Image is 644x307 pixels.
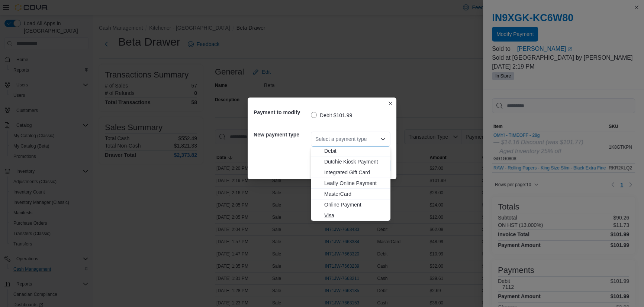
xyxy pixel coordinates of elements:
[311,189,390,199] button: MasterCard
[380,136,386,142] button: Close list of options
[324,169,386,176] span: Integrated Gift Card
[254,127,309,142] h5: New payment type
[324,190,386,198] span: MasterCard
[311,135,390,221] div: Choose from the following options
[311,111,352,120] label: Debit $101.99
[254,105,309,120] h5: Payment to modify
[311,199,390,210] button: Online Payment
[311,210,390,221] button: Visa
[324,201,386,208] span: Online Payment
[315,135,316,143] input: Accessible screen reader label
[324,147,386,155] span: Debit
[386,99,395,108] button: Closes this modal window
[324,212,386,219] span: Visa
[324,179,386,187] span: Leafly Online Payment
[324,158,386,165] span: Dutchie Kiosk Payment
[311,156,390,167] button: Dutchie Kiosk Payment
[311,167,390,178] button: Integrated Gift Card
[311,178,390,189] button: Leafly Online Payment
[311,146,390,156] button: Debit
